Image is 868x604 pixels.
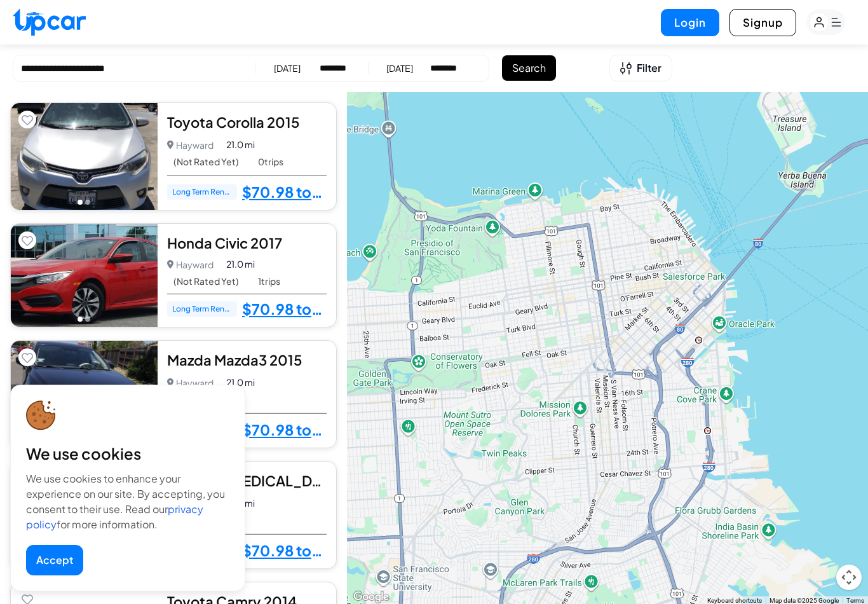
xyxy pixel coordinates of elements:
p: Hayward [167,136,214,154]
div: Hyundai [MEDICAL_DATA] 2014 [167,471,327,490]
span: 21.0 mi [226,138,255,151]
span: (Not Rated Yet) [173,156,239,167]
div: Mazda Mazda3 2015 [167,350,327,369]
span: 21.0 mi [226,376,255,389]
a: $70.98 total [242,422,327,438]
button: Go to photo 2 [85,317,90,322]
span: (Not Rated Yet) [173,276,239,287]
a: $70.98 total [242,542,327,559]
button: Accept [26,545,83,575]
a: Terms (opens in new tab) [846,597,864,604]
p: Hayward [167,256,214,273]
a: $70.98 total [242,184,327,200]
button: Add to favorites [18,348,36,366]
span: 21.0 mi [226,257,255,271]
p: Hayward [167,374,214,392]
img: Upcar Logo [13,8,86,36]
span: Long Term Rental [167,301,237,317]
img: cookie-icon.svg [26,401,56,430]
div: We use cookies to enhance your experience on our site. By accepting, you consent to their use. Re... [26,471,229,532]
span: Map data ©2025 Google [770,597,839,604]
button: Go to photo 1 [78,317,83,322]
button: Signup [729,9,796,36]
div: Honda Civic 2017 [167,233,327,252]
a: $70.98 total [242,301,327,317]
div: [DATE] [274,62,301,74]
span: Filter [637,60,661,76]
button: Go to photo 1 [78,200,83,205]
button: Map camera controls [836,565,862,590]
button: Add to favorites [18,111,36,128]
div: Toyota Corolla 2015 [167,113,327,132]
button: Add to favorites [18,231,36,249]
button: Open filters [609,55,672,81]
span: 1 trips [258,276,280,287]
span: Long Term Rental [167,184,237,200]
button: Search [502,55,556,81]
button: Login [661,9,719,36]
div: [DATE] [386,62,413,74]
img: Car Image [11,224,158,327]
img: Car Image [11,341,158,448]
div: We use cookies [26,443,229,463]
img: Car Image [11,103,158,210]
button: Go to photo 2 [85,200,90,205]
span: 0 trips [258,156,283,167]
